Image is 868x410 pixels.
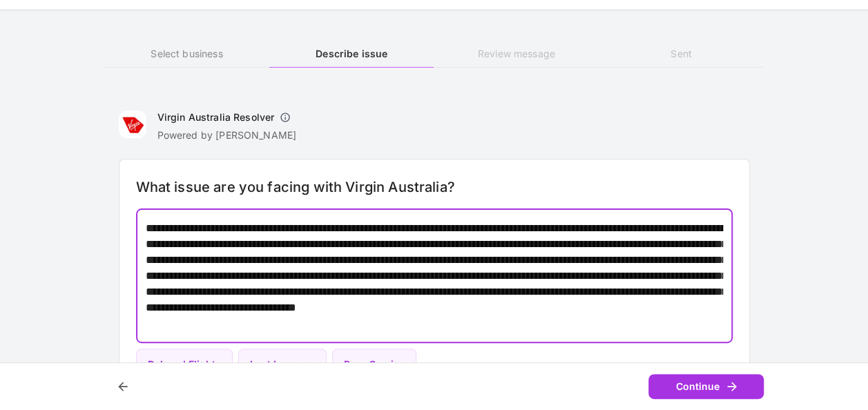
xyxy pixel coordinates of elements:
[434,46,599,61] h6: Review message
[105,46,269,61] h6: Select business
[332,349,416,381] button: Poor Service
[269,46,434,61] h6: Describe issue
[136,349,233,381] button: Delayed Flights
[157,128,297,142] p: Powered by [PERSON_NAME]
[238,349,327,381] button: Lost Luggage
[599,46,763,61] h6: Sent
[136,176,733,198] h6: What issue are you facing with Virgin Australia?
[157,110,275,124] h6: Virgin Australia Resolver
[648,374,764,400] button: Continue
[119,110,146,138] img: Virgin Australia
